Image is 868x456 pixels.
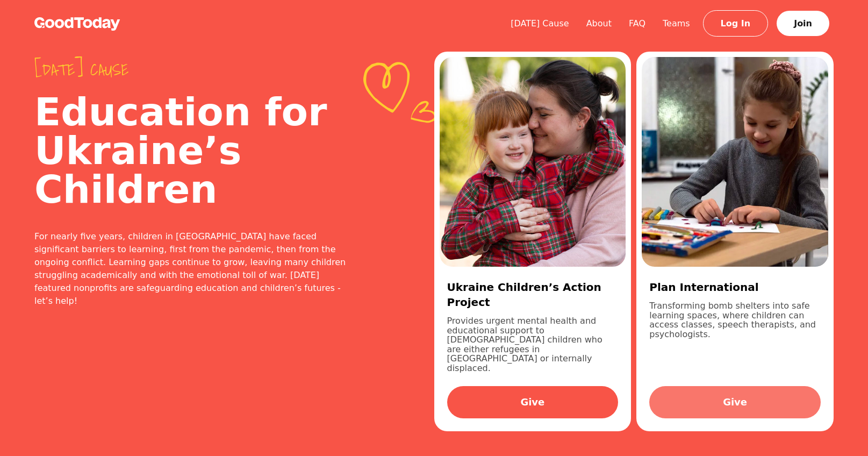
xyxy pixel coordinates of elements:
a: Give [447,386,619,418]
h2: Education for Ukraine’s Children [34,92,348,209]
img: 2f6ef3af-4102-401f-8feb-6e0544ed756e.jpg [642,57,828,267]
span: [DATE] cause [34,60,348,80]
div: For nearly five years, children in [GEOGRAPHIC_DATA] have faced significant barriers to learning,... [34,230,348,308]
a: Log In [703,10,769,37]
img: 7988fa17-f419-40a7-9d8d-8cc6da92d871.jpg [440,57,626,267]
a: [DATE] Cause [502,18,578,28]
a: Join [777,11,829,36]
p: Transforming bomb shelters into safe learning spaces, where children can access classes, speech t... [649,301,821,373]
p: Provides urgent mental health and educational support to [DEMOGRAPHIC_DATA] children who are eith... [447,316,619,373]
a: FAQ [620,18,654,28]
h3: Ukraine Children’s Action Project [447,280,619,310]
a: Teams [654,18,699,28]
h3: Plan International [649,280,821,295]
a: About [578,18,620,28]
a: Give [649,386,821,418]
img: GoodToday [34,17,120,31]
